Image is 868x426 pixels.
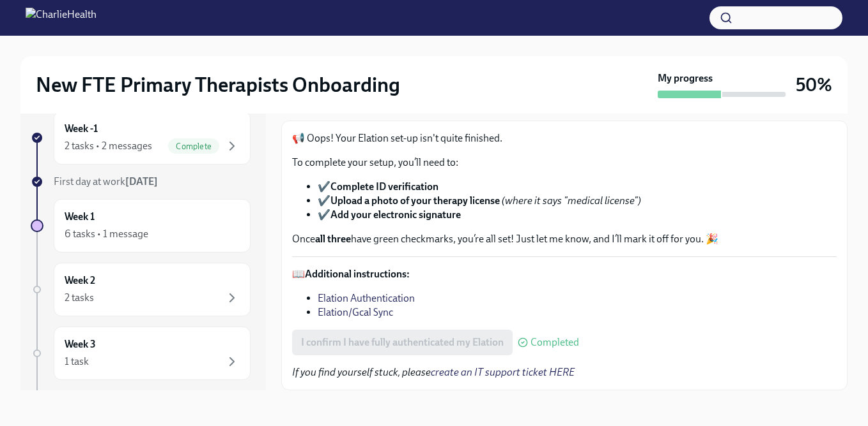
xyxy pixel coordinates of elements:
h6: Week -1 [65,122,98,136]
a: Week -12 tasks • 2 messagesComplete [31,111,251,165]
p: 📖 [292,267,837,281]
div: 6 tasks • 1 message [65,227,148,241]
div: 1 task [65,355,89,369]
a: Week 16 tasks • 1 message [31,199,251,253]
span: Complete [168,142,219,151]
a: Elation Authentication [318,292,415,304]
p: Once have green checkmarks, you’re all set! Just let me know, and I’ll mark it off for you. 🎉 [292,232,837,246]
a: Week 31 task [31,327,251,380]
strong: Complete ID verification [330,180,438,193]
h6: Week 1 [65,210,95,224]
a: Week 22 tasks [31,263,251,316]
strong: My progress [658,71,713,85]
a: Elation/Gcal Sync [318,306,393,318]
li: ✔️ [318,194,837,208]
strong: Add your electronic signature [330,209,461,221]
a: create an IT support ticket HERE [431,366,575,378]
li: ✔️ [318,208,837,222]
p: 📢 Oops! Your Elation set-up isn't quite finished. [292,131,837,145]
span: Completed [531,337,579,348]
strong: all three [315,233,351,245]
h3: 50% [796,73,832,96]
span: First day at work [54,175,158,187]
a: First day at work[DATE] [31,175,251,189]
div: 2 tasks [65,291,94,305]
p: To complete your setup, you’ll need to: [292,156,837,170]
h2: New FTE Primary Therapists Onboarding [36,72,400,98]
strong: Additional instructions: [305,268,410,280]
div: 2 tasks • 2 messages [65,139,152,153]
img: CharlieHealth [26,8,97,28]
h6: Week 2 [65,274,95,288]
em: If you find yourself stuck, please [292,366,575,378]
strong: Upload a photo of your therapy license [330,195,500,207]
em: (where it says "medical license") [502,195,641,207]
h6: Week 3 [65,337,96,351]
strong: [DATE] [125,175,158,187]
li: ✔️ [318,180,837,194]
